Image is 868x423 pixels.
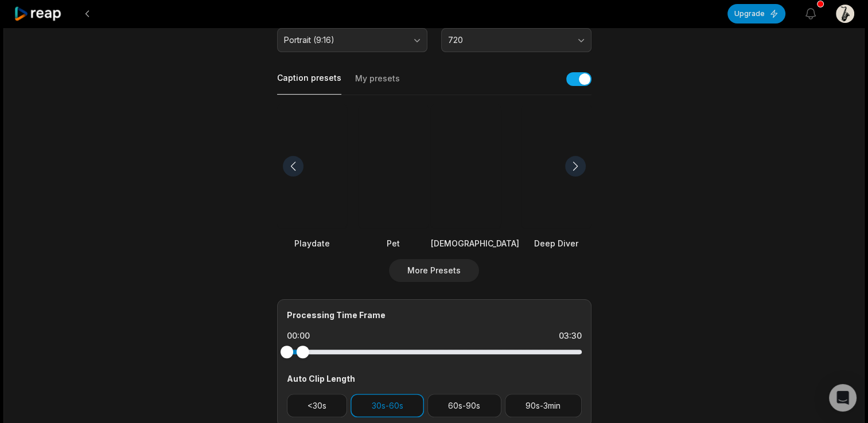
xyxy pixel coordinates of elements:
div: Pet [359,237,429,249]
button: 90s-3min [505,394,582,417]
button: 60s-90s [427,394,501,417]
button: Upgrade [727,4,785,23]
button: My presets [355,73,400,95]
div: Processing Time Frame [287,309,582,321]
button: Portrait (9:16) [277,28,427,52]
div: 00:00 [287,330,310,342]
div: Deep Diver [521,237,591,249]
div: Open Intercom Messenger [829,384,857,412]
div: Playdate [277,237,347,249]
div: Auto Clip Length [287,373,582,385]
span: 720 [448,35,569,45]
div: 03:30 [559,330,582,342]
span: Portrait (9:16) [284,35,404,45]
button: Caption presets [277,72,341,95]
button: 30s-60s [351,394,424,417]
button: More Presets [389,259,479,282]
button: 720 [441,28,591,52]
button: <30s [287,394,348,417]
div: [DEMOGRAPHIC_DATA] [431,237,519,249]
